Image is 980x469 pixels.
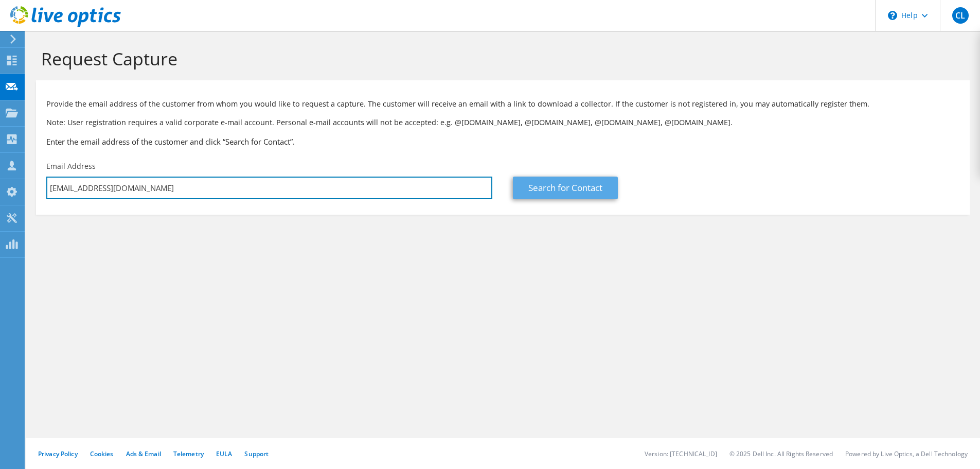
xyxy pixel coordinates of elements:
[888,11,897,20] svg: \n
[90,449,114,458] a: Cookies
[46,98,959,110] p: Provide the email address of the customer from whom you would like to request a capture. The cust...
[46,136,959,147] h3: Enter the email address of the customer and click “Search for Contact”.
[173,449,204,458] a: Telemetry
[41,48,959,70] h1: Request Capture
[126,449,161,458] a: Ads & Email
[513,177,618,199] a: Search for Contact
[244,449,269,458] a: Support
[952,7,969,24] span: CL
[46,117,959,128] p: Note: User registration requires a valid corporate e-mail account. Personal e-mail accounts will ...
[38,449,78,458] a: Privacy Policy
[729,449,833,458] li: © 2025 Dell Inc. All Rights Reserved
[46,161,96,171] label: Email Address
[645,449,717,458] li: Version: [TECHNICAL_ID]
[845,449,968,458] li: Powered by Live Optics, a Dell Technology
[216,449,232,458] a: EULA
